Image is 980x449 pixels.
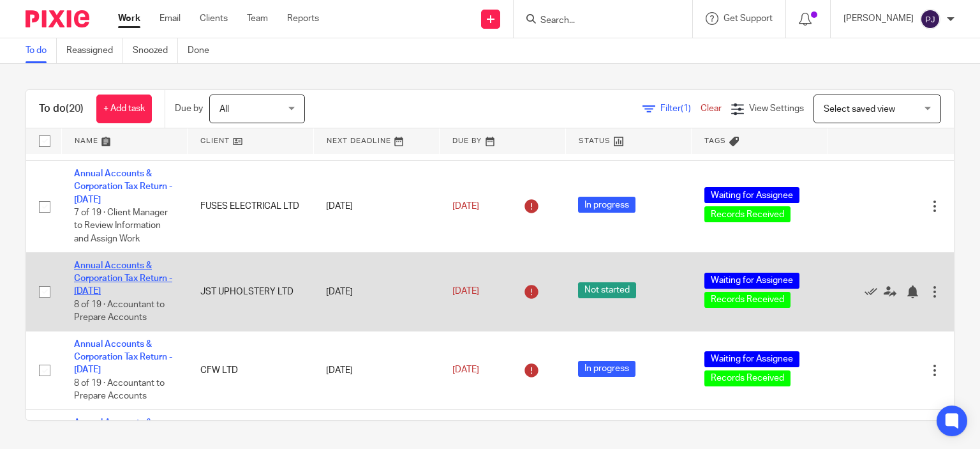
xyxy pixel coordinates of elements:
[200,12,228,25] a: Clients
[66,103,84,114] span: (20)
[704,206,791,222] span: Records Received
[26,38,57,63] a: To do
[452,202,479,211] span: [DATE]
[313,331,440,409] td: [DATE]
[843,12,914,25] p: [PERSON_NAME]
[724,14,773,23] span: Get Support
[26,10,89,27] img: Pixie
[247,12,268,25] a: Team
[133,38,178,63] a: Snoozed
[749,104,804,113] span: View Settings
[74,340,172,375] a: Annual Accounts & Corporation Tax Return - [DATE]
[704,137,726,144] span: Tags
[74,169,172,204] a: Annual Accounts & Corporation Tax Return - [DATE]
[704,273,799,289] span: Waiting for Assignee
[578,361,635,377] span: In progress
[681,104,691,113] span: (1)
[578,282,636,298] span: Not started
[188,331,314,409] td: CFW LTD
[660,104,701,113] span: Filter
[160,12,181,25] a: Email
[920,9,940,29] img: svg%3E
[74,300,165,323] span: 8 of 19 · Accountant to Prepare Accounts
[74,379,165,401] span: 8 of 19 · Accountant to Prepare Accounts
[66,38,123,63] a: Reassigned
[39,102,84,116] h1: To do
[118,12,140,25] a: Work
[701,104,722,113] a: Clear
[704,187,799,203] span: Waiting for Assignee
[578,197,635,213] span: In progress
[865,285,884,298] a: Mark as done
[539,15,654,27] input: Search
[175,102,203,115] p: Due by
[188,160,314,252] td: FUSES ELECTRICAL LTD
[74,208,168,243] span: 7 of 19 · Client Manager to Review Information and Assign Work
[704,370,791,386] span: Records Received
[704,292,791,308] span: Records Received
[219,105,229,114] span: All
[188,38,219,63] a: Done
[452,366,479,375] span: [DATE]
[188,252,314,331] td: JST UPHOLSTERY LTD
[452,287,479,296] span: [DATE]
[287,12,319,25] a: Reports
[313,252,440,331] td: [DATE]
[74,261,172,296] a: Annual Accounts & Corporation Tax Return - [DATE]
[824,105,895,114] span: Select saved view
[313,160,440,252] td: [DATE]
[96,95,152,123] a: + Add task
[704,351,799,367] span: Waiting for Assignee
